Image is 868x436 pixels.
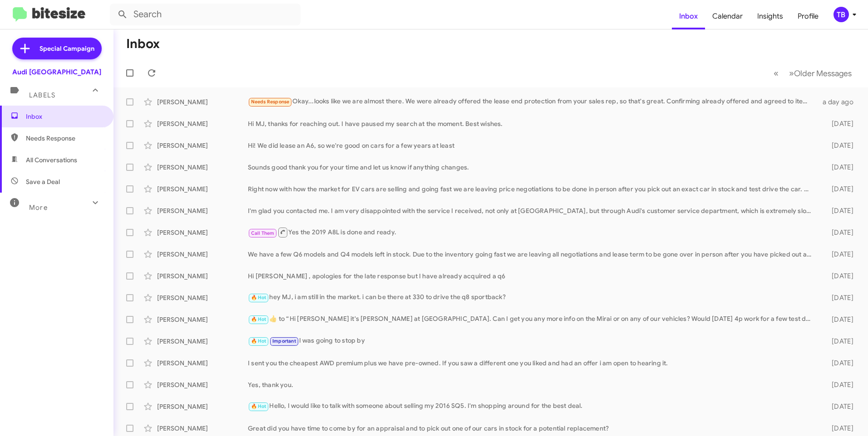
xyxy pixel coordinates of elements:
div: [DATE] [817,206,861,215]
div: Audi [GEOGRAPHIC_DATA] [12,68,101,77]
div: I was going to stop by [248,336,817,346]
div: [DATE] [817,380,861,389]
div: [PERSON_NAME] [157,141,248,150]
div: hey MJ, i am still in the market. i can be there at 330 to drive the q8 sportback? [248,292,817,303]
div: [DATE] [817,315,861,324]
span: 🔥 Hot [251,338,266,344]
div: [PERSON_NAME] [157,271,248,281]
div: Hi! We did lease an A6, so we're good on cars for a few years at least [248,141,817,150]
a: Profile [790,3,826,29]
span: Call Them [251,230,275,236]
a: Inbox [672,3,705,29]
div: [PERSON_NAME] [157,380,248,389]
div: Great did you have time to come by for an appraisal and to pick out one of our cars in stock for ... [248,424,817,433]
div: [DATE] [817,163,861,172]
div: Hello, I would like to talk with someone about selling my 2016 SQ5. I'm shopping around for the b... [248,401,817,412]
div: [DATE] [817,119,861,128]
a: Special Campaign [12,38,102,59]
div: We have a few Q6 models and Q4 models left in stock. Due to the inventory going fast we are leavi... [248,250,817,259]
div: [PERSON_NAME] [157,184,248,194]
span: 🔥 Hot [251,403,266,409]
div: [DATE] [817,228,861,237]
div: I sent you the cheapest AWD premium plus we have pre-owned. If you saw a different one you liked ... [248,358,817,368]
div: [DATE] [817,358,861,368]
h1: Inbox [126,37,160,51]
div: a day ago [817,97,861,107]
nav: Page navigation example [769,64,857,82]
div: [PERSON_NAME] [157,315,248,324]
div: [DATE] [817,271,861,281]
span: 🔥 Hot [251,295,266,300]
span: Save a Deal [26,177,60,186]
div: Sounds good thank you for your time and let us know if anything changes. [248,163,817,172]
div: [PERSON_NAME] [157,424,248,433]
div: [PERSON_NAME] [157,119,248,128]
div: Right now with how the market for EV cars are selling and going fast we are leaving price negotia... [248,184,817,194]
div: [PERSON_NAME] [157,206,248,215]
div: ​👍​ to “ Hi [PERSON_NAME] it's [PERSON_NAME] at [GEOGRAPHIC_DATA]. Can I get you any more info on... [248,314,817,325]
div: [PERSON_NAME] [157,97,248,107]
button: TB [826,7,858,22]
button: Next [784,64,857,82]
div: Hi [PERSON_NAME] , apologies for the late response but I have already acquired a q6 [248,271,817,281]
input: Search [110,4,301,25]
div: [PERSON_NAME] [157,250,248,259]
span: « [774,68,779,79]
div: Yes the 2019 A8L is done and ready. [248,227,817,238]
div: Okay...looks like we are almost there. We were already offered the lease end protection from your... [248,97,817,107]
span: 🔥 Hot [251,316,266,322]
span: Needs Response [26,134,103,143]
button: Previous [768,64,784,82]
span: Older Messages [794,68,852,78]
div: [PERSON_NAME] [157,228,248,237]
div: [DATE] [817,337,861,346]
div: [DATE] [817,402,861,411]
div: [DATE] [817,141,861,150]
div: [PERSON_NAME] [157,163,248,172]
div: [DATE] [817,250,861,259]
span: Inbox [26,112,103,121]
div: [PERSON_NAME] [157,402,248,411]
span: Needs Response [251,99,290,105]
span: » [789,68,794,79]
span: More [29,203,48,212]
div: I'm glad you contacted me. I am very disappointed with the service I received, not only at [GEOGR... [248,206,817,215]
span: Special Campaign [39,44,94,53]
div: [PERSON_NAME] [157,358,248,368]
div: Yes, thank you. [248,380,817,389]
div: [PERSON_NAME] [157,293,248,302]
a: Calendar [705,3,750,29]
div: TB [833,7,849,22]
span: Labels [29,91,55,99]
span: All Conversations [26,155,77,165]
div: [DATE] [817,184,861,194]
span: Important [272,338,296,344]
div: [PERSON_NAME] [157,337,248,346]
div: Hi MJ, thanks for reaching out. I have paused my search at the moment. Best wishes. [248,119,817,128]
div: [DATE] [817,293,861,302]
a: Insights [750,3,790,29]
div: [DATE] [817,424,861,433]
